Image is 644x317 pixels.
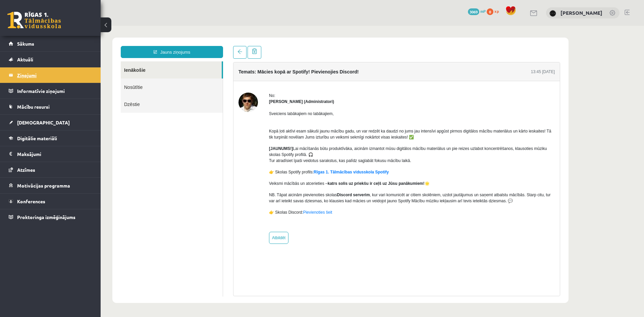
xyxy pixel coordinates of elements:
p: 👉 Skolas Discord: [168,183,454,190]
span: 3069 [468,8,479,15]
span: mP [480,8,486,14]
div: No: [168,67,454,73]
a: 0 xp [487,8,502,14]
a: Ziņojumi [9,67,92,83]
h4: Temats: Mācies kopā ar Spotify! Pievienojies Discord! [138,43,258,49]
p: Veiksmi mācībās un atcerieties – 🌟 [168,155,454,161]
span: 0 [487,8,493,15]
img: Ansis Eglājs [549,10,556,17]
a: Pievienoties šeit [203,184,232,189]
legend: Ziņojumi [17,67,92,83]
a: Proktoringa izmēģinājums [9,209,92,225]
span: Aktuāli [17,56,33,62]
legend: Informatīvie ziņojumi [17,83,92,99]
a: Jauns ziņojums [20,20,122,32]
a: Maksājumi [9,146,92,162]
p: 👉 Skolas Spotify profils: [168,143,454,149]
span: Sākums [17,41,34,47]
div: 13:45 [DATE] [430,43,454,49]
a: [PERSON_NAME] [560,9,602,16]
span: xp [494,8,499,14]
a: Informatīvie ziņojumi [9,83,92,99]
a: Digitālie materiāli [9,130,92,146]
p: Lai mācīšanās būtu produktīvāka, aicinām izmantot mūsu digitālos mācību materiālus un pie reizes ... [168,120,454,138]
span: Proktoringa izmēģinājums [17,214,75,220]
a: Ienākošie [20,36,121,53]
a: Sākums [9,36,92,51]
a: [DEMOGRAPHIC_DATA] [9,115,92,130]
a: Atbildēt [168,206,188,218]
a: Atzīmes [9,162,92,177]
strong: [JAUNUMS!] [168,120,192,125]
span: Digitālie materiāli [17,135,57,141]
p: Sveiciens labākajiem no labākajiem, [168,85,454,91]
a: Mācību resursi [9,99,92,114]
strong: Discord serverim [236,167,269,171]
a: Aktuāli [9,52,92,67]
a: Rīgas 1. Tālmācības vidusskola Spotify [213,144,288,149]
span: Mācību resursi [17,104,50,110]
span: Konferences [17,198,45,204]
span: Motivācijas programma [17,182,70,189]
a: Konferences [9,194,92,209]
a: Dzēstie [20,70,122,87]
strong: [PERSON_NAME] (Administratori) [168,73,233,78]
span: [DEMOGRAPHIC_DATA] [17,119,70,125]
a: Rīgas 1. Tālmācības vidusskola [7,12,61,29]
legend: Maksājumi [17,146,92,162]
p: NB. Tāpat aicinām pievienoties skolas , kur vari komunicēt ar citiem skolēniem, uzdot jautājumus ... [168,166,454,178]
p: Kopā ļoti aktīvi esam sākuši jaunu mācību gadu, un var redzēt ka daudzi no jums jau intensīvi apg... [168,96,454,114]
a: 3069 mP [468,8,486,14]
span: Atzīmes [17,167,35,173]
img: Ivo Čapiņš [138,67,157,86]
a: Motivācijas programma [9,178,92,193]
a: Nosūtītie [20,53,122,70]
strong: katrs solis uz priekšu ir ceļš uz Jūsu panākumiem! [227,155,324,160]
